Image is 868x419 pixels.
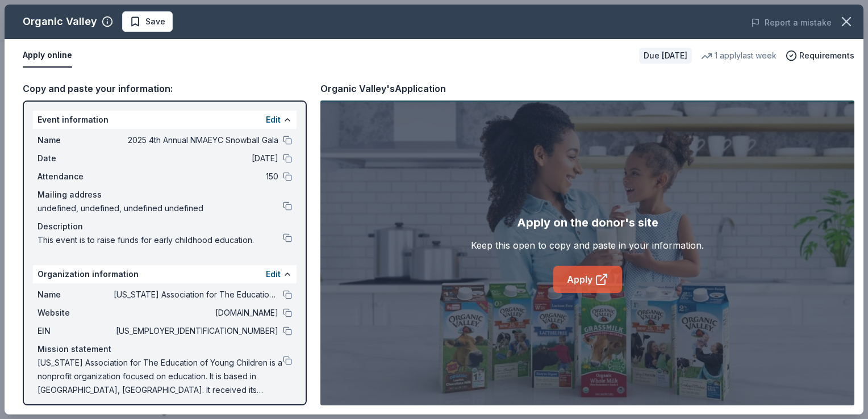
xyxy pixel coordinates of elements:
[751,16,832,30] button: Report a mistake
[37,202,283,215] span: undefined, undefined, undefined undefined
[37,152,114,165] span: Date
[266,267,281,281] button: Edit
[37,133,114,147] span: Name
[517,213,658,232] div: Apply on the donor's site
[114,152,278,165] span: [DATE]
[33,111,297,129] div: Event information
[37,233,283,247] span: This event is to raise funds for early childhood education.
[33,265,297,283] div: Organization information
[266,113,281,127] button: Edit
[114,133,278,147] span: 2025 4th Annual NMAEYC Snowball Gala
[786,49,854,62] button: Requirements
[23,81,307,96] div: Copy and paste your information:
[37,288,114,301] span: Name
[145,15,165,28] span: Save
[799,49,854,62] span: Requirements
[37,188,292,202] div: Mailing address
[114,324,278,338] span: [US_EMPLOYER_IDENTIFICATION_NUMBER]
[37,356,283,397] span: [US_STATE] Association for The Education of Young Children is a nonprofit organization focused on...
[701,49,777,62] div: 1 apply last week
[122,11,173,32] button: Save
[23,44,72,68] button: Apply online
[114,170,278,183] span: 150
[471,238,704,252] div: Keep this open to copy and paste in your information.
[37,306,114,320] span: Website
[114,288,278,301] span: [US_STATE] Association for The Education of Young Children
[37,324,114,338] span: EIN
[37,170,114,183] span: Attendance
[37,342,292,356] div: Mission statement
[37,220,292,233] div: Description
[320,81,446,96] div: Organic Valley's Application
[553,266,622,293] a: Apply
[23,12,97,31] div: Organic Valley
[114,306,278,320] span: [DOMAIN_NAME]
[639,48,692,64] div: Due [DATE]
